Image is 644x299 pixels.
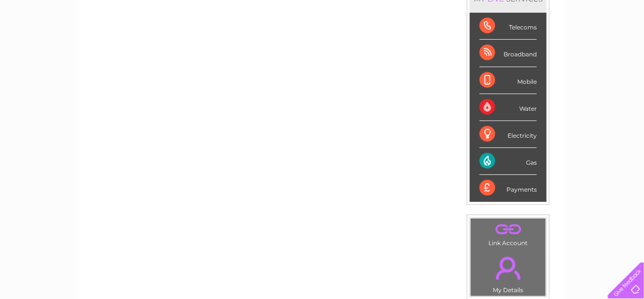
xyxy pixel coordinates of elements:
div: Payments [480,175,537,201]
td: Link Account [470,218,546,249]
a: Energy [496,42,518,49]
td: My Details [470,249,546,297]
div: Telecoms [480,13,537,40]
div: Gas [480,148,537,175]
a: . [473,221,543,238]
a: Telecoms [524,42,553,49]
div: Mobile [480,67,537,94]
a: Contact [579,42,603,49]
div: Water [480,94,537,121]
a: Blog [559,42,573,49]
div: Electricity [480,121,537,148]
a: 0333 014 3131 [460,5,527,17]
div: Clear Business is a trading name of Verastar Limited (registered in [GEOGRAPHIC_DATA] No. 3667643... [92,5,554,48]
a: . [473,251,543,285]
a: Water [472,42,490,49]
div: Broadband [480,40,537,67]
img: logo.png [23,25,72,55]
a: Log out [612,42,635,49]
